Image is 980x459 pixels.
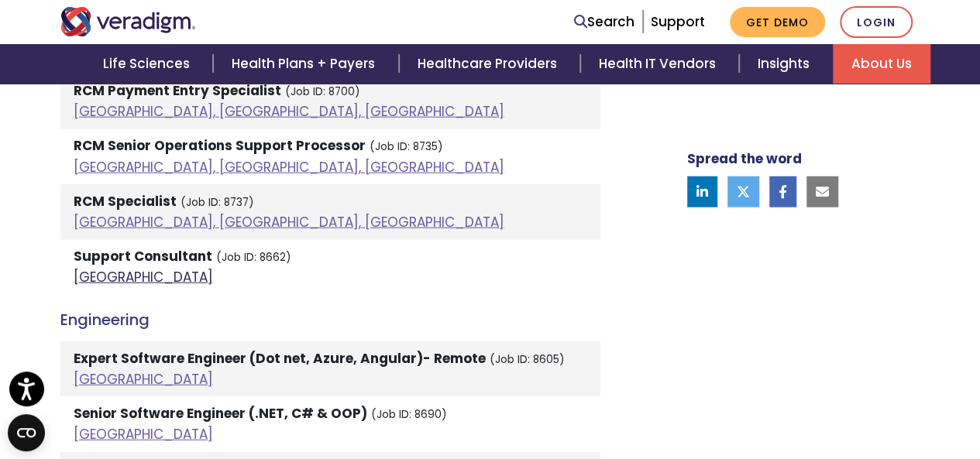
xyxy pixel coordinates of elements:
[8,414,45,451] button: Open CMP widget
[84,44,213,84] a: Life Sciences
[370,139,443,154] small: (Job ID: 8735)
[730,7,825,37] a: Get Demo
[216,250,291,265] small: (Job ID: 8662)
[74,158,504,176] a: [GEOGRAPHIC_DATA], [GEOGRAPHIC_DATA], [GEOGRAPHIC_DATA]
[74,102,504,121] a: [GEOGRAPHIC_DATA], [GEOGRAPHIC_DATA], [GEOGRAPHIC_DATA]
[490,352,565,367] small: (Job ID: 8605)
[739,44,833,84] a: Insights
[60,7,196,36] img: Veradigm logo
[60,310,600,329] h4: Engineering
[74,370,213,389] a: [GEOGRAPHIC_DATA]
[74,425,213,444] a: [GEOGRAPHIC_DATA]
[371,407,447,422] small: (Job ID: 8690)
[74,213,504,231] a: [GEOGRAPHIC_DATA], [GEOGRAPHIC_DATA], [GEOGRAPHIC_DATA]
[840,6,913,38] a: Login
[213,44,398,84] a: Health Plans + Payers
[574,12,634,33] a: Search
[687,149,802,167] strong: Spread the word
[651,12,705,31] a: Support
[399,44,580,84] a: Healthcare Providers
[580,44,739,84] a: Health IT Vendors
[285,84,360,99] small: (Job ID: 8700)
[74,136,366,155] strong: RCM Senior Operations Support Processor
[74,192,177,211] strong: RCM Specialist
[833,44,930,84] a: About Us
[74,81,281,100] strong: RCM Payment Entry Specialist
[74,268,213,286] a: [GEOGRAPHIC_DATA]
[181,195,254,210] small: (Job ID: 8737)
[74,349,486,368] strong: Expert Software Engineer (Dot net, Azure, Angular)- Remote
[74,404,367,423] strong: Senior Software Engineer (.NET, C# & OOP)
[74,247,212,265] strong: Support Consultant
